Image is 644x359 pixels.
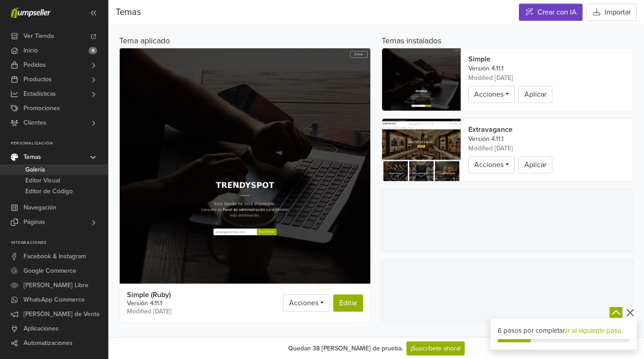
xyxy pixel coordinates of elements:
[23,215,45,229] span: Páginas
[127,291,172,298] span: Simple (Ruby)
[23,43,38,58] span: Inicio
[23,307,99,322] span: [PERSON_NAME] de Venta
[468,156,515,173] a: Acciones
[468,65,504,72] span: Versión 4.11.1
[23,322,59,336] span: Aplicaciones
[11,141,108,146] p: Personalización
[382,36,441,46] h5: Temas instalados
[333,294,363,312] a: Editar
[468,75,513,81] span: 2025-09-24 16:26
[23,150,41,164] span: Temas
[23,29,54,43] span: Ver Tienda
[288,344,403,353] div: Quedan 38 [PERSON_NAME] de prueba.
[127,300,162,307] a: Versión 4.11.1
[23,116,47,130] span: Clientes
[23,264,76,278] span: Google Commerce
[25,186,73,197] span: Editor de Código
[23,249,86,264] span: Facebook & Instagram
[23,101,60,116] span: Promociones
[116,7,141,18] span: Temas
[468,56,490,63] span: Simple
[382,48,461,111] img: Marcador de posición de tema Simple: una representación visual de una imagen de marcador de posic...
[283,294,330,312] a: Acciones
[23,72,52,87] span: Productos
[566,326,623,335] a: Ir al siguiente paso.
[406,341,465,355] a: ¡Suscríbete ahora!
[23,87,56,101] span: Estadísticas
[127,308,172,315] span: 2025-09-23 13:34
[468,86,515,103] a: Acciones
[89,47,97,54] span: 6
[474,90,504,99] span: Acciones
[23,293,85,307] span: WhatsApp Commerce
[519,4,583,21] a: Crear con IA
[468,136,504,142] span: Versión 4.11.1
[474,160,504,169] span: Acciones
[23,200,56,215] span: Navegación
[23,58,46,72] span: Pedidos
[468,126,513,133] span: Extravagance
[289,298,318,308] span: Acciones
[498,326,630,336] div: 6 pasos por completar.
[11,240,108,246] p: Integraciones
[382,119,461,181] img: Marcador de posición de tema Extravagance: una representación visual de una imagen de marcador de...
[586,4,637,21] button: Importar
[23,278,89,293] span: [PERSON_NAME] Libre
[518,86,552,103] button: Aplicar
[25,175,60,186] span: Editor Visual
[25,164,45,175] span: Galería
[119,36,371,46] h5: Tema aplicado
[518,156,552,173] button: Aplicar
[23,336,73,350] span: Automatizaciones
[468,145,513,152] span: 2025-09-23 13:31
